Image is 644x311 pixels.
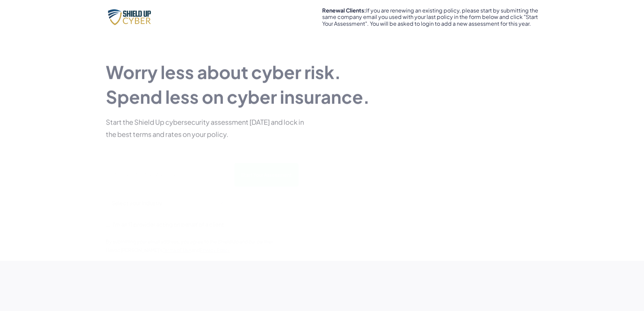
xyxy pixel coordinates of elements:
div: If you are renewing an existing policy, please start by submitting the same company email you use... [322,7,539,27]
p: Start the Shield Up cybersecurity assessment [DATE] and lock in the best terms and rates on your ... [106,116,309,140]
img: Shield Up Cyber Logo [106,7,157,26]
input: Start Your Assessment [234,163,299,186]
div: By submitting your email address, you agree to the Shield Up and our partner Havoc [PERSON_NAME]'... [106,237,282,254]
form: scanform [106,163,309,229]
strong: Renewal Clients: [322,7,366,14]
input: Enter your company email [106,163,228,185]
input: I'm an IT provider acting on behalf of a client [106,222,110,227]
a: Privacy Policy [200,247,230,253]
span: I'm an IT provider acting on behalf of a client [113,221,224,227]
h1: Worry less about cyber risk. Spend less on cyber insurance. [106,60,387,109]
a: Terms of Use [163,247,191,253]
